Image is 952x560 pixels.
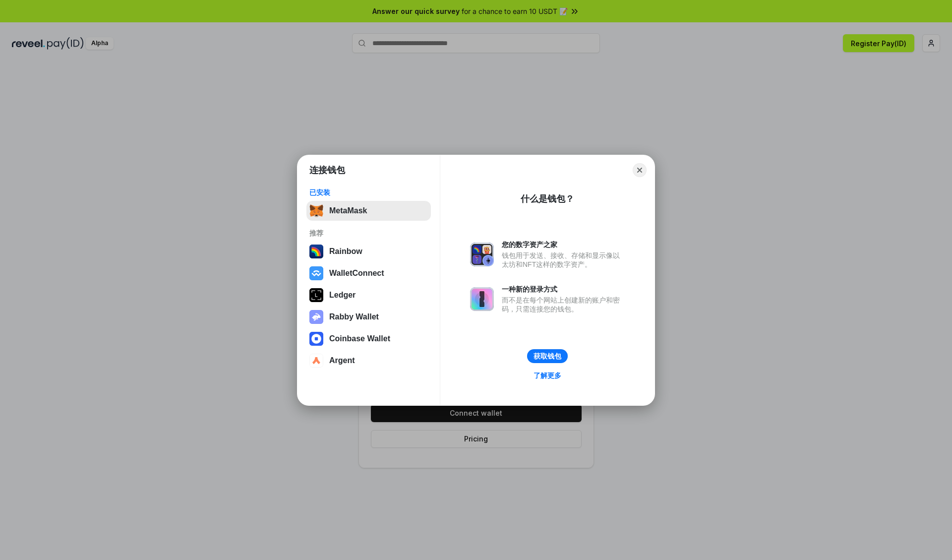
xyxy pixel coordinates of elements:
[329,206,367,215] div: MetaMask
[502,296,625,313] div: 而不是在每个网站上创建新的账户和密码，只需连接您的钱包。
[633,163,647,177] button: Close
[329,334,390,343] div: Coinbase Wallet
[521,193,574,205] div: 什么是钱包？
[470,287,494,311] img: svg+xml,%3Csvg%20xmlns%3D%22http%3A%2F%2Fwww.w3.org%2F2000%2Fsvg%22%20fill%3D%22none%22%20viewBox...
[329,356,355,365] div: Argent
[309,332,323,346] img: svg+xml,%3Csvg%20width%3D%2228%22%20height%3D%2228%22%20viewBox%3D%220%200%2028%2028%22%20fill%3D...
[309,164,345,176] h1: 连接钱包
[329,291,356,300] div: Ledger
[309,188,428,197] div: 已安装
[306,201,431,221] button: MetaMask
[329,312,379,321] div: Rabby Wallet
[306,307,431,327] button: Rabby Wallet
[534,352,561,361] div: 获取钱包
[306,351,431,371] button: Argent
[534,371,561,380] div: 了解更多
[502,251,625,269] div: 钱包用于发送、接收、存储和显示像以太坊和NFT这样的数字资产。
[502,240,625,249] div: 您的数字资产之家
[502,285,625,294] div: 一种新的登录方式
[306,285,431,305] button: Ledger
[306,242,431,261] button: Rainbow
[309,266,323,280] img: svg+xml,%3Csvg%20width%3D%2228%22%20height%3D%2228%22%20viewBox%3D%220%200%2028%2028%22%20fill%3D...
[528,369,567,382] a: 了解更多
[329,269,384,278] div: WalletConnect
[306,329,431,349] button: Coinbase Wallet
[309,288,323,302] img: svg+xml,%3Csvg%20xmlns%3D%22http%3A%2F%2Fwww.w3.org%2F2000%2Fsvg%22%20width%3D%2228%22%20height%3...
[329,247,362,256] div: Rainbow
[527,349,568,363] button: 获取钱包
[309,354,323,368] img: svg+xml,%3Csvg%20width%3D%2228%22%20height%3D%2228%22%20viewBox%3D%220%200%2028%2028%22%20fill%3D...
[309,310,323,324] img: svg+xml,%3Csvg%20xmlns%3D%22http%3A%2F%2Fwww.w3.org%2F2000%2Fsvg%22%20fill%3D%22none%22%20viewBox...
[309,204,323,218] img: svg+xml,%3Csvg%20fill%3D%22none%22%20height%3D%2233%22%20viewBox%3D%220%200%2035%2033%22%20width%...
[309,245,323,258] img: svg+xml,%3Csvg%20width%3D%22120%22%20height%3D%22120%22%20viewBox%3D%220%200%20120%20120%22%20fil...
[309,229,428,238] div: 推荐
[306,263,431,283] button: WalletConnect
[470,243,494,266] img: svg+xml,%3Csvg%20xmlns%3D%22http%3A%2F%2Fwww.w3.org%2F2000%2Fsvg%22%20fill%3D%22none%22%20viewBox...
